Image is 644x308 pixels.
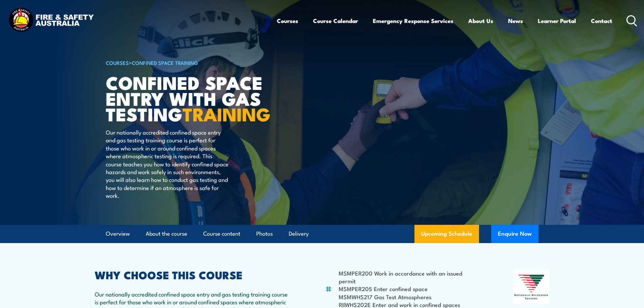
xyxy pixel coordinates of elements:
[339,269,480,285] li: MSMPER200 Work in accordance with an issued permit
[146,225,187,243] a: About the course
[132,59,198,66] a: Confined Space Training
[95,270,292,279] h2: WHY CHOOSE THIS COURSE
[277,12,298,30] a: Courses
[203,225,240,243] a: Course content
[508,12,523,30] a: News
[591,12,612,30] a: Contact
[339,285,480,292] li: MSMPER205 Enter confined space
[106,59,129,66] a: COURSES
[106,74,273,122] h1: Confined Space Entry with Gas Testing
[373,12,453,30] a: Emergency Response Services
[414,225,479,243] a: Upcoming Schedule
[513,270,550,304] img: Nationally Recognised Training logo.
[106,58,273,67] h6: >
[538,12,576,30] a: Learner Portal
[491,225,539,243] button: Enquire Now
[313,12,358,30] a: Course Calendar
[106,128,229,199] p: Our nationally accredited confined space entry and gas testing training course is perfect for tho...
[106,225,130,243] a: Overview
[339,293,480,301] li: MSMWHS217 Gas Test Atmospheres
[468,12,493,30] a: About Us
[183,99,270,127] strong: TRAINING
[289,225,309,243] a: Delivery
[256,225,273,243] a: Photos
